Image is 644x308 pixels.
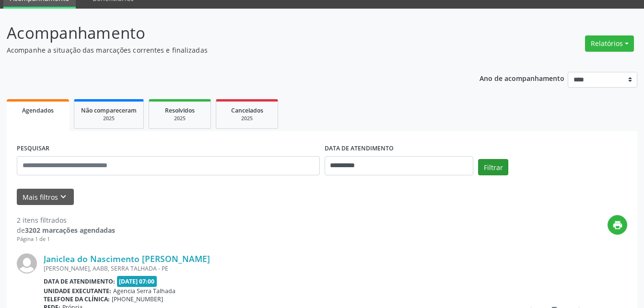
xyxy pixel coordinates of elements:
div: [PERSON_NAME], AABB, SERRA TALHADA - PE [44,264,483,273]
span: Agencia Serra Talhada [113,287,176,295]
i: keyboard_arrow_down [58,192,69,202]
a: Janiclea do Nascimento [PERSON_NAME] [44,253,210,264]
p: Acompanhe a situação das marcações correntes e finalizadas [7,45,448,55]
span: Cancelados [231,106,263,114]
button: Relatórios [585,35,634,52]
div: 2 itens filtrados [17,215,115,225]
b: Data de atendimento: [44,277,115,285]
div: Página 1 de 1 [17,235,115,243]
button: Mais filtroskeyboard_arrow_down [17,189,74,205]
span: Não compareceram [81,106,137,114]
p: Acompanhamento [7,21,448,45]
span: Agendados [22,106,54,114]
span: [DATE] 07:00 [117,276,157,287]
div: 2025 [223,115,271,122]
div: de [17,225,115,235]
div: 2025 [81,115,137,122]
b: Unidade executante: [44,287,111,295]
label: PESQUISAR [17,141,49,156]
p: Ano de acompanhamento [480,72,564,84]
button: Filtrar [478,159,508,175]
label: DATA DE ATENDIMENTO [325,141,394,156]
button: print [608,215,627,235]
span: [PHONE_NUMBER] [112,295,163,303]
span: Resolvidos [165,106,195,114]
b: Telefone da clínica: [44,295,110,303]
img: img [17,253,37,274]
strong: 3202 marcações agendadas [25,226,115,235]
div: 2025 [156,115,204,122]
i: print [612,220,623,230]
